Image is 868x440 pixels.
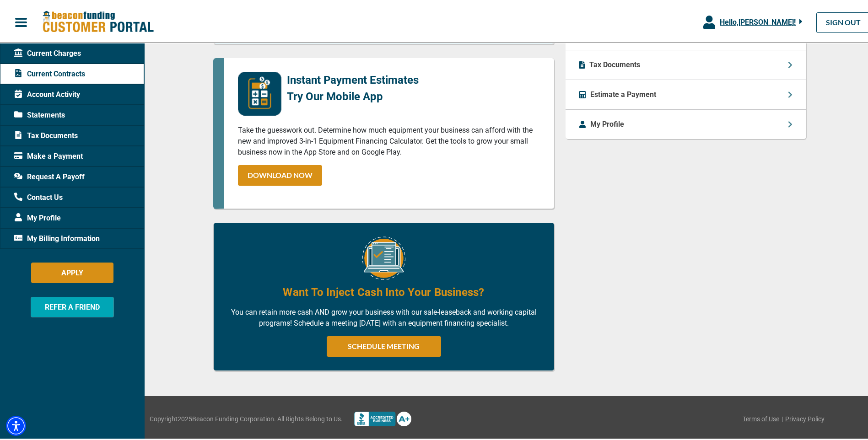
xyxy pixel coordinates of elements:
p: Estimate a Payment [590,87,656,98]
p: Tax Documents [589,58,640,69]
button: REFER A FRIEND [31,295,114,316]
a: Privacy Policy [785,413,825,422]
span: Request A Payoff [14,170,85,181]
span: Current Contracts [14,67,85,78]
p: Try Our Mobile App [287,86,419,103]
span: Hello, [PERSON_NAME] ! [720,16,796,25]
h4: Want To Inject Cash Into Your Business? [283,283,484,298]
a: Terms of Use [743,413,779,422]
span: Current Charges [14,46,81,57]
span: Tax Documents [14,129,78,140]
a: SCHEDULE MEETING [327,334,441,355]
span: My Profile [14,211,61,222]
img: Equipment Financing Online Image [362,235,405,278]
span: Copyright 2025 Beacon Funding Corporation. All Rights Belong to Us. [150,413,343,422]
a: DOWNLOAD NOW [238,163,322,184]
span: Account Activity [14,87,80,98]
p: Take the guesswork out. Determine how much equipment your business can afford with the new and im... [238,123,540,156]
span: | [782,413,783,422]
p: You can retain more cash AND grow your business with our sale-leaseback and working capital progr... [227,305,540,327]
p: My Profile [590,117,624,128]
span: Make a Payment [14,149,83,160]
img: mobile-app-logo.png [238,70,281,114]
img: Beacon Funding Customer Portal Logo [42,9,154,32]
div: Accessibility Menu [6,414,26,434]
img: Better Bussines Beareau logo A+ [354,410,411,424]
span: Statements [14,108,65,119]
p: Instant Payment Estimates [287,70,419,86]
button: APPLY [31,261,113,281]
span: My Billing Information [14,231,100,242]
span: Contact Us [14,190,63,201]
